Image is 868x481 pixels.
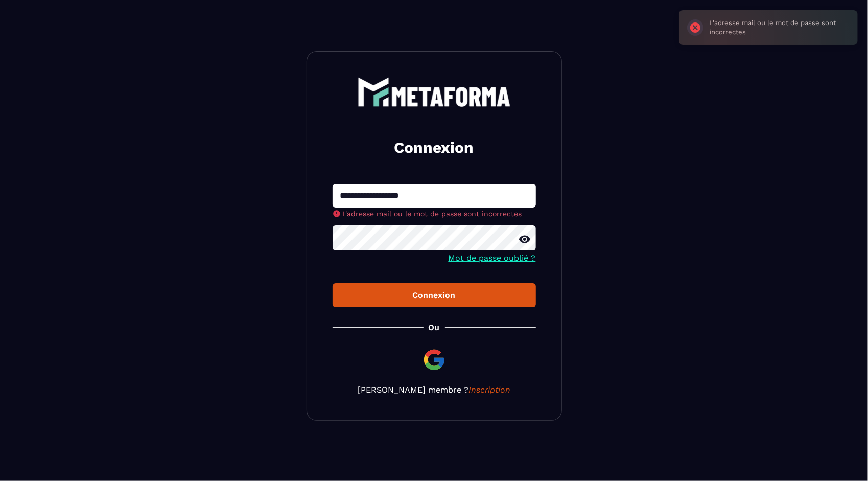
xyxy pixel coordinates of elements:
[358,77,511,107] img: logo
[449,253,536,263] a: Mot de passe oublié ?
[468,385,510,395] a: Inscription
[422,348,447,372] img: google
[343,210,522,218] span: L'adresse mail ou le mot de passe sont incorrectes
[333,77,536,107] a: logo
[333,283,536,307] button: Connexion
[341,290,528,300] div: Connexion
[345,138,524,158] h2: Connexion
[333,385,536,395] p: [PERSON_NAME] membre ?
[429,323,440,332] p: Ou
